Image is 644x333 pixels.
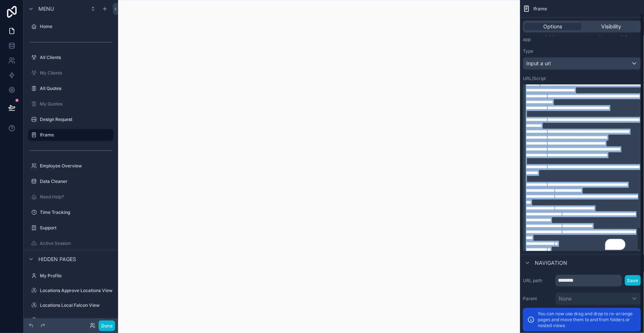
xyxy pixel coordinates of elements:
label: Locations Approve Locations View [40,288,113,294]
label: Parent [523,296,552,302]
label: My Profile [40,273,112,279]
label: URL/Script [523,76,546,81]
a: Home [28,21,114,32]
span: Hidden pages [38,256,76,263]
label: All Quotes [40,86,112,91]
span: Menu [38,5,54,13]
a: My Quotes [28,98,114,110]
button: Done [99,320,115,331]
label: Active Session [40,240,112,246]
button: Save [625,275,641,286]
label: Iframe [40,132,109,138]
label: Need Help? [40,194,112,200]
a: Design Request [28,114,114,125]
a: Locations Local Falcon View [28,299,114,311]
a: Iframe [28,129,114,141]
label: Design Request [40,117,112,122]
a: All Quotes [28,83,114,94]
label: Time Tracking [40,209,112,215]
span: Options [544,23,562,30]
label: Data Cleaner [40,178,112,184]
a: Data Cleaner [28,176,114,187]
a: Locations Approve Locations View [28,285,114,296]
a: Time Tracking [28,207,114,218]
label: Employee Overview [40,163,112,169]
label: Locations Local Falcon View [40,302,112,308]
span: None [559,295,572,302]
a: All Clients [28,52,114,63]
label: Home [40,24,112,30]
a: Support [28,222,114,234]
a: My Clients [28,67,114,79]
label: URL path [523,278,552,284]
button: None [555,292,641,305]
span: Iframe [533,6,547,12]
label: Support [40,225,112,231]
label: My Quotes [40,101,112,107]
label: Type [523,48,533,54]
a: Need Help? [28,191,114,203]
p: You can now use drag and drop to re-arrange pages and move them to and from folders or nested views [538,311,637,329]
a: Employee Overview [28,160,114,172]
label: Locations Bright Local View (clone) [40,317,114,323]
span: Navigation [535,259,567,267]
a: Active Session [28,237,114,249]
a: Locations Bright Local View (clone) [28,314,114,326]
span: Visibility [601,23,621,30]
button: Input a url [523,57,641,70]
label: All Clients [40,55,112,60]
a: My Profile [28,270,114,282]
span: Input a url [526,60,551,67]
div: scrollable content [523,84,641,251]
label: My Clients [40,70,112,76]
